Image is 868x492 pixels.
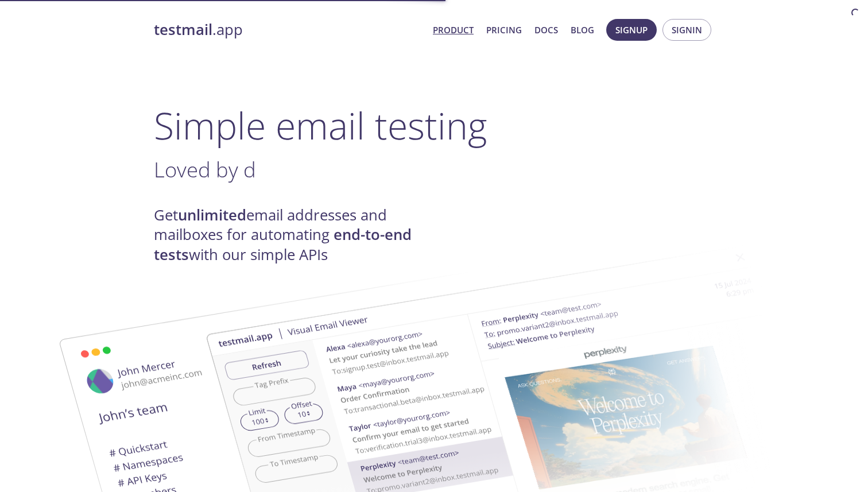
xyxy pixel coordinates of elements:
[154,224,412,264] strong: end-to-end tests
[672,22,702,37] span: Signin
[154,155,256,184] span: Loved by d
[178,205,246,225] strong: unlimited
[662,19,711,41] button: Signin
[154,20,212,40] strong: testmail
[486,22,522,37] a: Pricing
[606,19,657,41] button: Signup
[154,20,424,40] a: testmail.app
[154,103,714,148] h1: Simple email testing
[571,22,594,37] a: Blog
[534,22,558,37] a: Docs
[433,22,474,37] a: Product
[154,206,434,265] h4: Get email addresses and mailboxes for automating with our simple APIs
[615,22,648,37] span: Signup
